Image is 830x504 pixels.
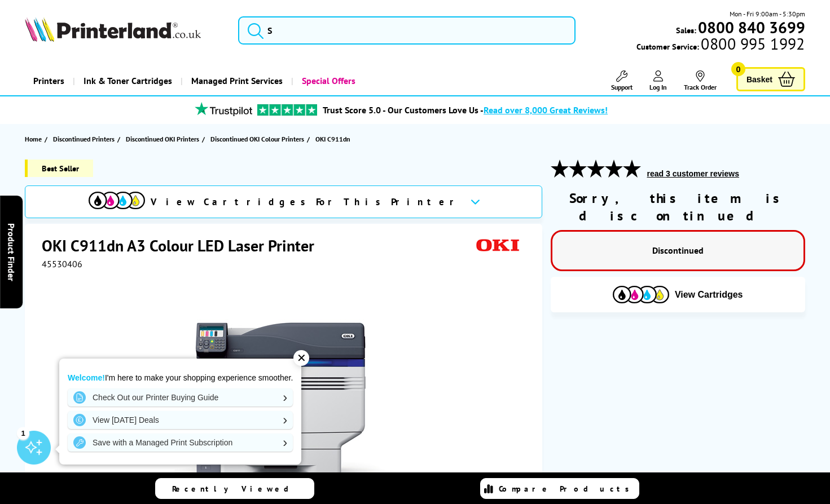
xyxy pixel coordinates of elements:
div: Sorry, this item is discontinued [551,189,805,224]
strong: Welcome! [68,373,105,382]
p: Discontinued [564,243,792,258]
a: Printerland Logo [25,17,223,44]
a: Log In [649,70,667,91]
span: Customer Service: [636,38,805,52]
a: 0800 840 3699 [696,22,805,33]
img: View Cartridges [89,192,145,209]
span: View Cartridges For This Printer [151,196,461,208]
a: Trust Score 5.0 - Our Customers Love Us -Read over 8,000 Great Reviews! [323,104,608,116]
img: OKI [472,235,524,256]
span: Basket [746,72,772,87]
a: Home [25,133,45,145]
span: Recently Viewed [172,484,300,494]
span: Discontinued OKI Colour Printers [210,133,304,145]
div: 1 [17,427,29,439]
span: Read over 8,000 Great Reviews! [484,104,608,116]
span: Support [611,83,633,91]
img: Printerland Logo [25,17,201,42]
a: View [DATE] Deals [68,411,293,429]
span: Product Finder [6,223,17,281]
div: ✕ [293,350,309,366]
a: Ink & Toner Cartridges [73,67,181,95]
span: Sales: [676,25,696,36]
a: Check Out our Printer Buying Guide [68,388,293,406]
span: View Cartridges [675,290,743,300]
a: Save with a Managed Print Subscription [68,434,293,452]
a: Compare Products [480,478,639,499]
a: Discontinued OKI Colour Printers [210,133,307,145]
input: S [238,16,576,45]
span: Compare Products [499,484,635,494]
p: I'm here to make your shopping experience smoother. [68,373,293,383]
span: 0 [731,62,745,76]
span: Mon - Fri 9:00am - 5:30pm [730,8,805,19]
span: OKI C911dn [315,133,350,145]
b: 0800 840 3699 [698,17,805,38]
a: Managed Print Services [181,67,291,95]
span: 45530406 [42,258,82,269]
span: Log In [649,83,667,91]
img: Cartridges [613,286,669,303]
h1: OKI C911dn A3 Colour LED Laser Printer [42,235,326,256]
img: trustpilot rating [257,104,317,116]
a: Track Order [684,70,717,91]
span: Ink & Toner Cartridges [84,67,172,95]
span: Best Seller [25,160,93,177]
button: read 3 customer reviews [644,169,743,179]
span: Discontinued Printers [53,133,115,145]
a: Support [611,70,633,91]
a: Printers [25,67,73,95]
a: Recently Viewed [155,478,314,499]
a: OKI C911dn [315,133,353,145]
a: Discontinued Printers [53,133,117,145]
a: Special Offers [291,67,364,95]
a: Basket 0 [736,67,805,91]
span: 0800 995 1992 [699,38,805,49]
span: Discontinued OKI Printers [126,133,199,145]
span: Home [25,133,42,145]
img: trustpilot rating [190,102,257,116]
a: Discontinued OKI Printers [126,133,202,145]
button: View Cartridges [559,285,797,304]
